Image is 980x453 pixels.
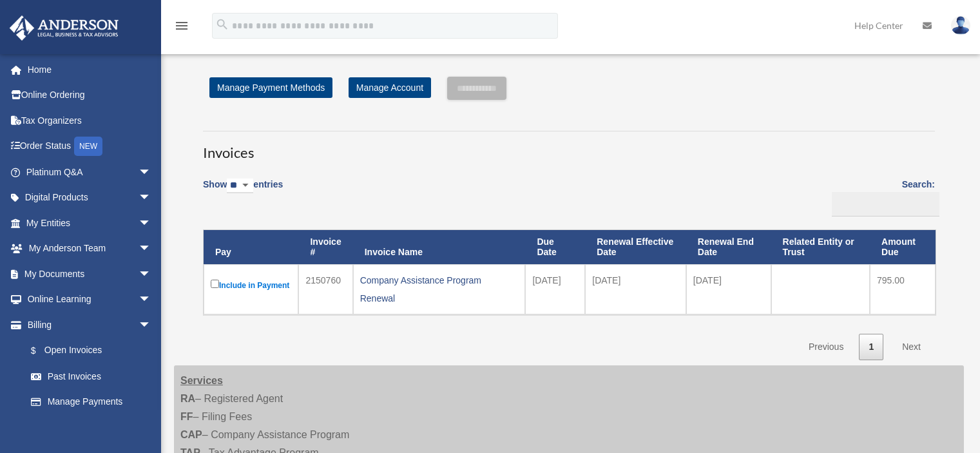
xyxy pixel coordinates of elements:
a: Manage Payment Methods [209,77,332,98]
strong: FF [180,411,193,422]
td: [DATE] [585,264,686,314]
span: arrow_drop_down [139,261,164,287]
a: Order StatusNEW [9,133,171,160]
label: Include in Payment [211,277,291,293]
strong: RA [180,393,195,404]
img: Anderson Advisors Platinum Portal [6,15,122,41]
td: 2150760 [298,264,352,314]
a: Manage Account [349,77,431,98]
th: Related Entity or Trust: activate to sort column ascending [771,230,870,265]
td: [DATE] [686,264,771,314]
h3: Invoices [203,131,935,163]
a: My Entitiesarrow_drop_down [9,210,171,236]
a: Next [892,334,930,360]
span: arrow_drop_down [139,236,164,262]
th: Pay: activate to sort column descending [204,230,298,265]
span: arrow_drop_down [139,210,164,236]
a: Manage Payments [18,389,164,415]
a: Tax Organizers [9,108,171,133]
div: Company Assistance Program Renewal [360,271,519,307]
strong: Services [180,375,223,386]
span: arrow_drop_down [139,185,164,211]
a: Online Learningarrow_drop_down [9,287,171,313]
input: Search: [832,192,939,217]
select: Showentries [227,178,253,193]
th: Renewal End Date: activate to sort column ascending [686,230,771,265]
th: Invoice Name: activate to sort column ascending [353,230,526,265]
a: Home [9,57,171,82]
span: $ [38,343,44,359]
a: Past Invoices [18,363,164,389]
th: Invoice #: activate to sort column ascending [298,230,352,265]
a: Previous [799,334,853,360]
span: arrow_drop_down [139,312,164,338]
th: Due Date: activate to sort column ascending [525,230,585,265]
th: Amount Due: activate to sort column ascending [870,230,936,265]
td: [DATE] [525,264,585,314]
a: Online Ordering [9,82,171,108]
span: arrow_drop_down [139,159,164,186]
a: Platinum Q&Aarrow_drop_down [9,159,171,185]
input: Include in Payment [211,280,219,288]
strong: CAP [180,429,202,440]
i: search [215,17,229,32]
td: 795.00 [870,264,936,314]
div: NEW [74,137,102,156]
label: Search: [827,177,935,217]
a: $Open Invoices [18,338,158,364]
i: menu [174,18,189,34]
a: My Anderson Teamarrow_drop_down [9,236,171,262]
img: User Pic [951,16,970,35]
label: Show entries [203,177,283,206]
a: Billingarrow_drop_down [9,312,164,338]
span: arrow_drop_down [139,287,164,313]
a: 1 [859,334,883,360]
a: menu [174,23,189,34]
a: My Documentsarrow_drop_down [9,261,171,287]
th: Renewal Effective Date: activate to sort column ascending [585,230,686,265]
a: Digital Productsarrow_drop_down [9,185,171,211]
